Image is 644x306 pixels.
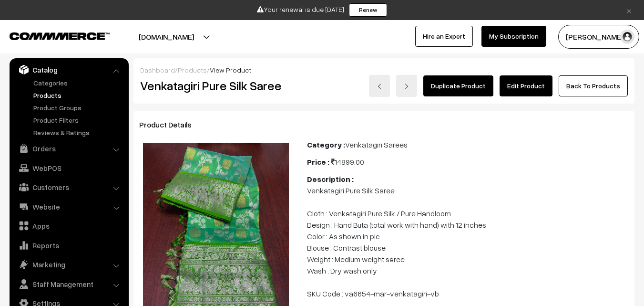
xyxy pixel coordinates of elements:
a: Orders [12,140,125,157]
a: Reviews & Ratings [31,127,125,137]
a: × [623,4,635,16]
a: Apps [12,217,125,234]
a: Categories [31,78,125,88]
a: Renew [349,3,387,17]
a: Back To Products [559,75,628,96]
a: Marketing [12,256,125,273]
a: Website [12,198,125,215]
a: Products [31,90,125,100]
a: Products [178,66,207,74]
img: left-arrow.png [377,84,382,89]
a: Customers [12,179,125,196]
a: Product Filters [31,115,125,125]
div: / / [140,65,628,75]
a: Edit Product [500,75,552,96]
a: Hire an Expert [415,26,473,47]
div: Venkatagiri Sarees [307,139,629,150]
a: Dashboard [140,66,175,74]
span: Product Details [139,120,203,129]
a: COMMMERCE [10,30,93,41]
a: Product Groups [31,103,125,113]
img: COMMMERCE [10,32,110,40]
button: [PERSON_NAME] [558,25,639,49]
a: Reports [12,237,125,254]
div: Your renewal is due [DATE] [3,3,641,17]
div: 14899.00 [307,156,629,168]
img: user [620,30,634,44]
a: My Subscription [481,26,546,47]
h2: Venkatagiri Pure Silk Saree [140,78,293,93]
img: right-arrow.png [404,84,409,89]
b: Category : [307,140,345,149]
a: Staff Management [12,275,125,293]
b: Price : [307,157,329,167]
a: WebPOS [12,159,125,177]
button: [DOMAIN_NAME] [105,25,227,49]
a: Duplicate Product [423,75,493,96]
a: Catalog [12,61,125,78]
span: View Product [210,66,251,74]
b: Description : [307,174,354,184]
